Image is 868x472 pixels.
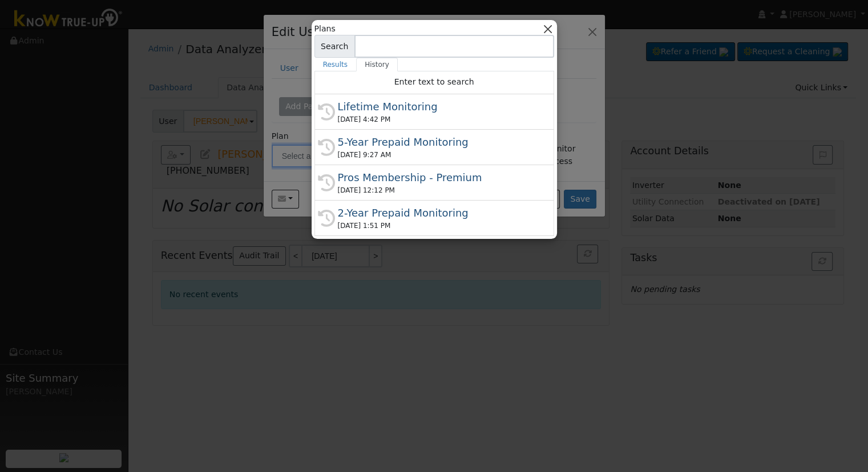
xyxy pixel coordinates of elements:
div: [DATE] 4:42 PM [338,114,541,125]
i: History [318,139,335,156]
div: 5-Year Prepaid Monitoring [338,134,541,150]
div: [DATE] 9:27 AM [338,150,541,160]
div: Pros Membership - Premium [338,170,541,185]
div: Lifetime Monitoring [338,99,541,114]
i: History [318,103,335,121]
